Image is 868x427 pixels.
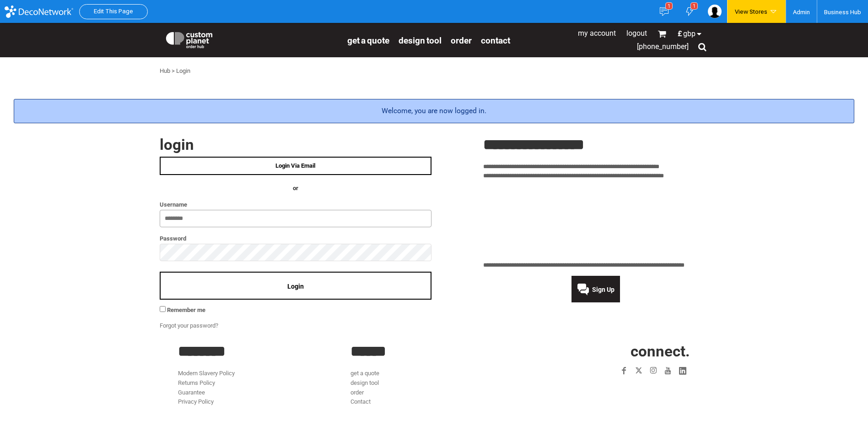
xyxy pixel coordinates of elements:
label: Password [160,233,431,244]
a: Contact [350,398,371,405]
div: Welcome, you are now logged in. [14,99,854,123]
a: Forgot your password? [160,322,218,329]
a: Edit This Page [94,8,133,15]
span: order [451,35,472,46]
a: Logout [626,29,647,38]
span: design tool [399,35,442,46]
div: Login [176,66,190,76]
div: > [172,66,175,76]
h2: CONNECT. [523,344,690,359]
span: Sign Up [592,286,615,293]
iframe: Customer reviews powered by Trustpilot [483,186,709,255]
span: Login [287,283,304,290]
a: Hub [160,67,170,74]
input: Remember me [160,306,166,312]
a: Login Via Email [160,157,431,175]
span: [PHONE_NUMBER] [637,42,689,51]
a: Modern Slavery Policy [178,370,235,377]
span: Contact [481,35,510,46]
a: get a quote [350,370,379,377]
iframe: Customer reviews powered by Trustpilot [564,383,690,394]
span: get a quote [347,35,389,46]
span: Login Via Email [275,162,315,169]
a: Returns Policy [178,379,215,386]
a: order [350,389,364,396]
a: Guarantee [178,389,205,396]
span: GBP [683,30,695,38]
a: My Account [578,29,616,38]
span: Remember me [167,307,205,313]
img: Custom Planet [164,30,214,48]
a: Contact [481,35,510,45]
a: order [451,35,472,45]
a: design tool [350,379,379,386]
a: design tool [399,35,442,45]
div: 1 [665,2,673,10]
h2: Login [160,137,431,152]
a: Custom Planet [160,25,343,53]
h4: OR [160,184,431,193]
div: 1 [690,2,698,10]
label: Username [160,199,431,210]
a: Privacy Policy [178,398,214,405]
span: £ [678,30,683,38]
a: get a quote [347,35,389,45]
